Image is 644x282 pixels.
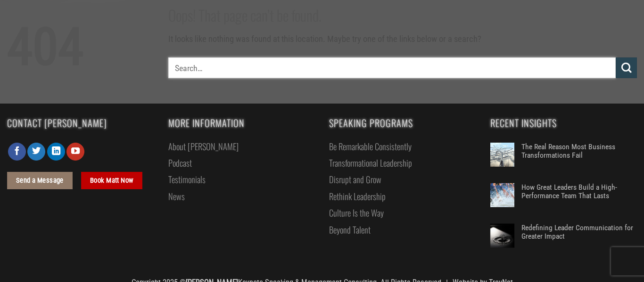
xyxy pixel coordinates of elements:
[168,32,637,46] p: It looks like nothing was found at this location. Maybe try one of the links below or a search?
[168,138,239,154] a: About [PERSON_NAME]
[521,224,637,252] a: Redefining Leader Communication for Greater Impact
[7,172,73,189] a: Send a Message
[168,188,185,204] a: News
[7,16,83,77] span: 404
[490,118,637,128] span: Recent Insights
[521,143,637,171] a: The Real Reason Most Business Transformations Fail
[81,172,142,189] a: Book Matt Now
[8,143,26,161] a: Follow on Facebook
[27,143,45,161] a: Follow on Twitter
[7,118,154,128] span: Contact [PERSON_NAME]
[329,204,384,221] a: Culture Is the Way
[47,143,65,161] a: Follow on LinkedIn
[168,171,206,187] a: Testimonials
[168,118,315,128] span: More Information
[90,175,134,186] span: Book Matt Now
[168,6,637,25] h1: Oops! That page can’t be found.
[16,175,64,186] span: Send a Message
[329,221,371,238] a: Beyond Talent
[616,57,637,79] button: Submit
[168,154,192,171] a: Podcast
[168,57,616,79] input: Search…
[329,138,412,154] a: Be Remarkable Consistently
[329,154,412,171] a: Transformational Leadership
[329,118,476,128] span: Speaking Programs
[521,183,637,211] a: How Great Leaders Build a High-Performance Team That Lasts
[66,143,84,161] a: Follow on YouTube
[329,171,381,187] a: Disrupt and Grow
[329,188,386,204] a: Rethink Leadership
